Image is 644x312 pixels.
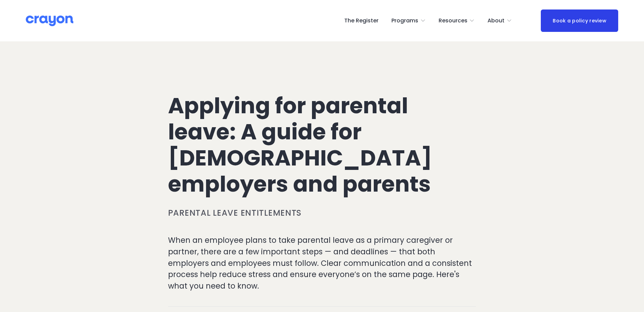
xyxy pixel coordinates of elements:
p: When an employee plans to take parental leave as a primary caregiver or partner, there are a few ... [168,235,476,292]
a: The Register [344,15,379,26]
a: Parental leave entitlements [168,207,301,218]
span: Programs [391,16,418,26]
a: folder dropdown [439,15,475,26]
img: Crayon [26,15,73,27]
span: About [487,16,504,26]
span: Resources [439,16,467,26]
a: folder dropdown [487,15,512,26]
h1: Applying for parental leave: A guide for [DEMOGRAPHIC_DATA] employers and parents [168,93,476,197]
a: Book a policy review [541,9,618,32]
a: folder dropdown [391,15,426,26]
